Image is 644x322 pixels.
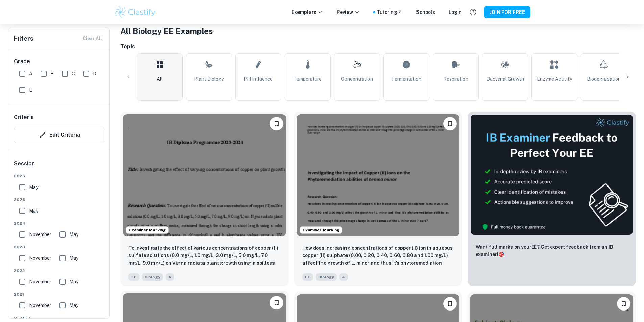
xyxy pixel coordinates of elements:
[29,231,51,238] span: November
[339,273,348,281] span: A
[300,227,342,233] span: Examiner Marking
[69,278,78,286] span: May
[29,254,51,262] span: November
[14,173,104,179] span: 2026
[69,231,78,238] span: May
[157,75,163,83] span: All
[484,6,530,18] button: JOIN FOR FREE
[128,244,281,267] p: To investigate the effect of various concentrations of copper (II) sulfate solutions (0.0 mg/L, 1...
[29,183,38,191] span: May
[14,113,34,121] h6: Criteria
[14,315,104,321] span: Other
[587,75,621,83] span: Biodegradation
[416,8,435,16] a: Schools
[486,75,524,83] span: Bacterial Growth
[467,6,479,18] button: Help and Feedback
[29,302,51,309] span: November
[292,8,323,16] p: Exemplars
[120,25,636,37] h1: All Biology EE Examples
[270,117,283,130] button: Please log in to bookmark exemplars
[537,75,572,83] span: Enzyme Activity
[69,302,78,309] span: May
[470,114,633,235] img: Thumbnail
[443,297,457,311] button: Please log in to bookmark exemplars
[443,75,468,83] span: Respiration
[126,227,168,233] span: Examiner Marking
[293,75,322,83] span: Temperature
[14,268,104,274] span: 2022
[29,278,51,286] span: November
[29,207,38,215] span: May
[498,252,504,257] span: 🎯
[316,273,337,281] span: Biology
[14,34,33,43] h6: Filters
[14,57,104,66] h6: Grade
[14,220,104,226] span: 2024
[69,254,78,262] span: May
[93,70,96,77] span: D
[142,273,163,281] span: Biology
[14,244,104,250] span: 2023
[14,291,104,297] span: 2021
[194,75,224,83] span: Plant Biology
[337,8,360,16] p: Review
[14,159,104,173] h6: Session
[244,75,273,83] span: pH Influence
[166,273,174,281] span: A
[72,70,75,77] span: C
[29,86,32,94] span: E
[14,197,104,203] span: 2025
[341,75,373,83] span: Concentration
[302,244,454,267] p: How does increasing concentrations of copper (II) ion in aqueous copper (II) sulphate (0.00, 0.20...
[449,8,462,16] a: Login
[29,70,32,77] span: A
[297,114,460,236] img: Biology EE example thumbnail: How does increasing concentrations of co
[391,75,421,83] span: Fermentation
[377,8,403,16] a: Tutoring
[476,243,628,258] p: Want full marks on your EE ? Get expert feedback from an IB examiner!
[14,127,104,143] button: Edit Criteria
[468,112,636,286] a: ThumbnailWant full marks on yourEE? Get expert feedback from an IB examiner!
[617,297,630,311] button: Please log in to bookmark exemplars
[120,43,636,51] h6: Topic
[114,5,157,19] img: Clastify logo
[294,112,462,286] a: Examiner MarkingPlease log in to bookmark exemplarsHow does increasing concentrations of copper (...
[50,70,54,77] span: B
[443,117,457,130] button: Please log in to bookmark exemplars
[128,273,139,281] span: EE
[302,273,313,281] span: EE
[123,114,286,236] img: Biology EE example thumbnail: To investigate the effect of various con
[270,296,283,309] button: Please log in to bookmark exemplars
[120,112,289,286] a: Examiner MarkingPlease log in to bookmark exemplarsTo investigate the effect of various concentra...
